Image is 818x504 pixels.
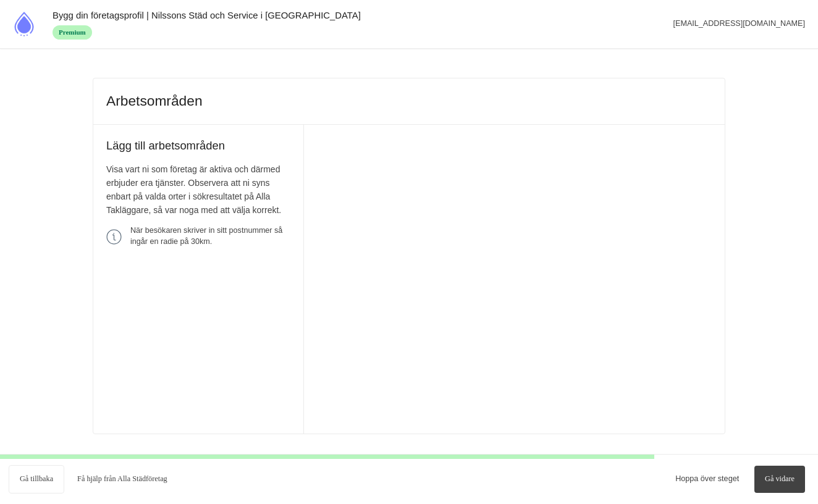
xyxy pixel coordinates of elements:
[77,473,167,485] span: Få hjälp från Alla Städföretag
[130,225,290,247] p: När besökaren skriver in sitt postnummer så ingår en radie på 30km.
[9,465,64,493] a: Gå tillbaka
[106,162,290,217] p: Visa vart ni som företag är aktiva och därmed erbjuder era tjänster. Observera att ni syns enbart...
[53,25,92,40] span: Premium
[53,9,361,23] h5: Bygg din företagsprofil | Nilssons Städ och Service i [GEOGRAPHIC_DATA]
[106,91,203,111] h3: Arbetsområden
[669,14,809,34] p: [EMAIL_ADDRESS][DOMAIN_NAME]
[675,474,739,483] a: Hoppa över steget
[754,466,805,492] a: Gå vidare
[9,9,40,40] img: Alla Städföretag
[106,138,290,162] h4: Lägg till arbetsområden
